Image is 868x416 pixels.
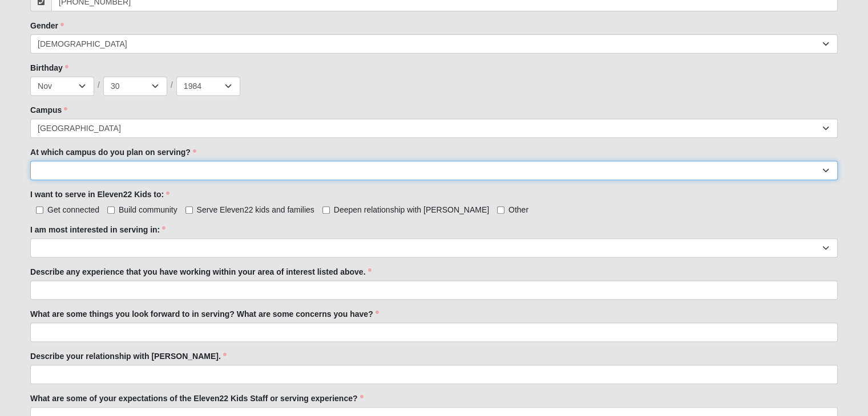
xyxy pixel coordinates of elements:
label: At which campus do you plan on serving? [30,146,196,158]
label: What are some things you look forward to in serving? What are some concerns you have? [30,308,379,320]
span: Get connected [47,205,99,214]
span: Serve Eleven22 kids and families [197,205,314,214]
label: Campus [30,104,67,116]
label: What are some of your expectations of the Eleven22 Kids Staff or serving experience? [30,393,363,404]
label: Describe your relationship with [PERSON_NAME]. [30,350,227,362]
span: Other [508,205,528,214]
span: Build community [119,205,177,214]
label: I want to serve in Eleven22 Kids to: [30,189,169,200]
label: Gender [30,20,64,31]
span: / [98,79,100,92]
input: Deepen relationship with [PERSON_NAME] [322,206,330,214]
input: Get connected [36,206,43,214]
input: Serve Eleven22 kids and families [185,206,193,214]
label: Birthday [30,62,68,74]
input: Build community [107,206,115,214]
span: Deepen relationship with [PERSON_NAME] [334,205,489,214]
span: / [171,79,173,92]
label: I am most interested in serving in: [30,224,165,235]
input: Other [497,206,504,214]
label: Describe any experience that you have working within your area of interest listed above. [30,266,371,278]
